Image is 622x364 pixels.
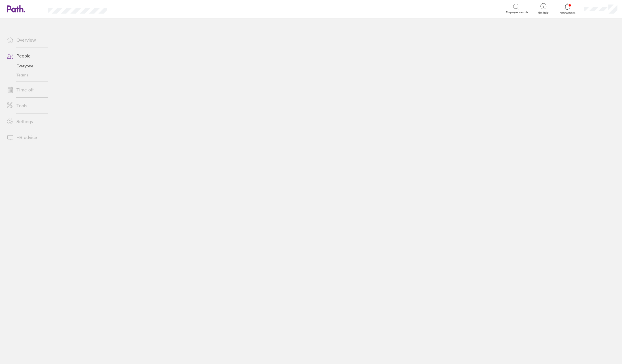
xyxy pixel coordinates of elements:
[122,6,137,11] div: Search
[2,50,48,61] a: People
[2,61,48,70] a: Everyone
[2,70,48,80] a: Teams
[2,100,48,111] a: Tools
[2,116,48,127] a: Settings
[534,11,553,14] span: Get help
[2,84,48,95] a: Time off
[2,132,48,143] a: HR advice
[558,3,577,15] a: Notifications
[506,11,528,14] span: Employee search
[558,11,577,15] span: Notifications
[2,34,48,46] a: Overview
